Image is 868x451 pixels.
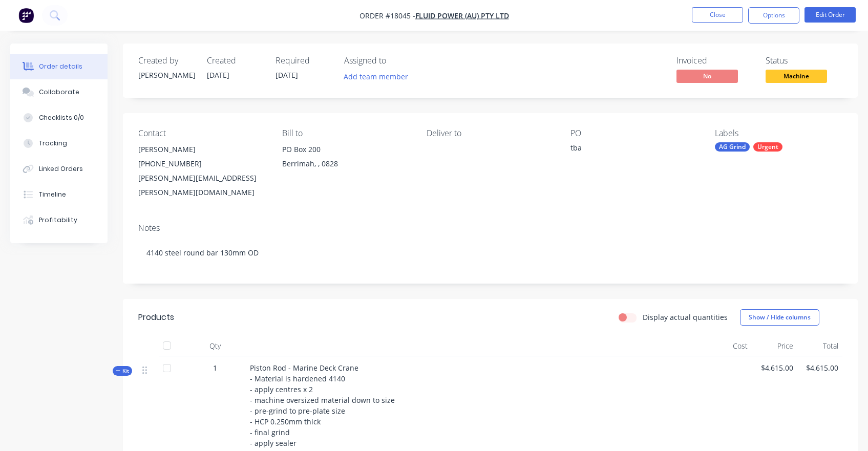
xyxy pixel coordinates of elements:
[39,216,77,225] div: Profitability
[344,56,447,66] div: Assigned to
[213,362,217,373] span: 1
[752,336,797,356] div: Price
[282,142,410,157] div: PO Box 200
[282,128,410,138] div: Bill to
[138,70,195,80] div: [PERSON_NAME]
[39,113,84,122] div: Checklists 0/0
[570,142,698,157] div: tba
[184,336,246,356] div: Qty
[10,79,108,105] button: Collaborate
[138,223,842,233] div: Notes
[643,312,728,323] label: Display actual quantities
[797,336,842,356] div: Total
[359,11,415,20] span: Order #18045 -
[138,157,266,171] div: [PHONE_NUMBER]
[766,56,842,66] div: Status
[207,56,263,66] div: Created
[207,70,229,80] span: [DATE]
[740,309,819,326] button: Show / Hide columns
[692,7,743,23] button: Close
[753,142,782,152] div: Urgent
[39,88,79,97] div: Collaborate
[39,62,82,71] div: Order details
[715,142,750,152] div: AG Grind
[676,70,738,82] span: No
[427,128,554,138] div: Deliver to
[676,56,753,66] div: Invoiced
[715,128,842,138] div: Labels
[276,56,332,66] div: Required
[415,11,509,20] a: Fluid Power (AU) Pty Ltd
[766,70,827,85] button: Machine
[756,362,793,373] span: $4,615.00
[10,131,108,156] button: Tracking
[138,142,266,157] div: [PERSON_NAME]
[707,336,752,356] div: Cost
[570,128,698,138] div: PO
[113,366,132,376] div: Kit
[39,164,83,174] div: Linked Orders
[39,190,66,199] div: Timeline
[282,142,410,175] div: PO Box 200Berrimah, , 0828
[138,311,174,324] div: Products
[801,362,838,373] span: $4,615.00
[138,128,266,138] div: Contact
[10,156,108,182] button: Linked Orders
[138,237,842,268] div: 4140 steel round bar 130mm OD
[138,171,266,200] div: [PERSON_NAME][EMAIL_ADDRESS][PERSON_NAME][DOMAIN_NAME]
[10,105,108,131] button: Checklists 0/0
[116,367,129,375] span: Kit
[338,70,414,83] button: Add team member
[276,70,298,80] span: [DATE]
[748,7,799,24] button: Options
[39,139,67,148] div: Tracking
[10,54,108,79] button: Order details
[766,70,827,82] span: Machine
[18,8,34,23] img: Factory
[10,182,108,207] button: Timeline
[282,157,410,171] div: Berrimah, , 0828
[344,70,414,83] button: Add team member
[138,142,266,200] div: [PERSON_NAME][PHONE_NUMBER][PERSON_NAME][EMAIL_ADDRESS][PERSON_NAME][DOMAIN_NAME]
[10,207,108,233] button: Profitability
[138,56,195,66] div: Created by
[805,7,856,23] button: Edit Order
